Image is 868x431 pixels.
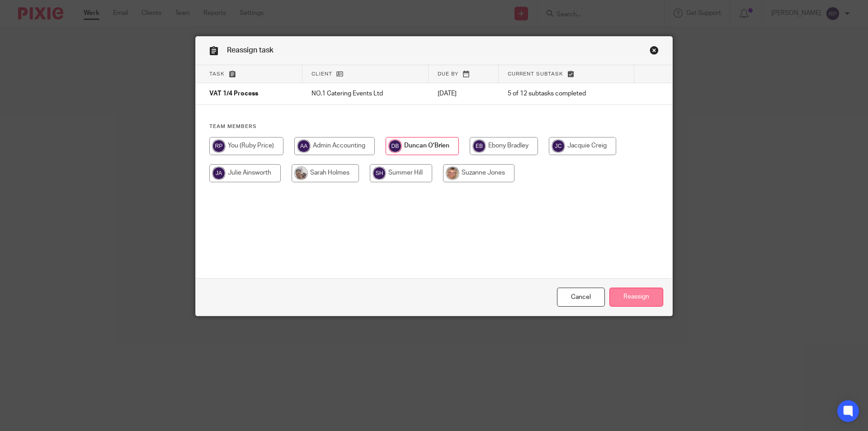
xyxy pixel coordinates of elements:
[499,83,634,105] td: 5 of 12 subtasks completed
[209,123,659,130] h4: Team members
[311,89,420,98] p: NO.1 Catering Events Ltd
[557,288,605,307] a: Close this dialog window
[609,288,663,307] input: Reassign
[650,46,659,58] a: Close this dialog window
[508,71,563,76] span: Current subtask
[438,89,490,98] p: [DATE]
[209,71,225,76] span: Task
[227,47,274,54] span: Reassign task
[209,91,258,97] span: VAT 1/4 Process
[311,71,332,76] span: Client
[438,71,458,76] span: Due by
